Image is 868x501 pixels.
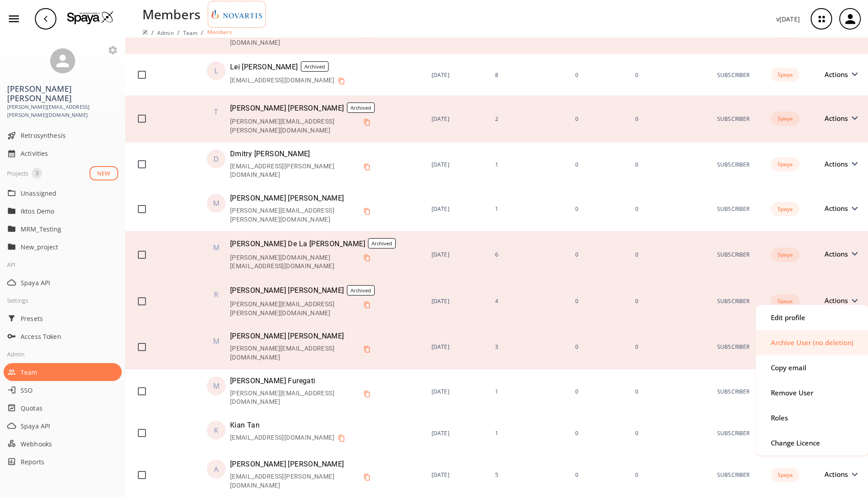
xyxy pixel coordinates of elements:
li: / [151,28,154,37]
div: Unassigned [4,184,122,202]
li: / [201,28,203,37]
p: Iktos Demo [21,206,92,216]
div: Remove User [771,390,813,396]
div: Copy email [771,364,806,371]
div: Edit profile [771,314,805,321]
div: Change Licence [771,440,820,446]
p: v [DATE] [776,14,800,24]
div: Quotas [4,399,122,417]
span: Webhooks [21,439,118,449]
div: New_project [4,238,122,256]
img: Spaya logo [142,30,148,35]
span: Reports [21,457,118,467]
li: / [177,28,180,37]
div: Webhooks [4,435,122,453]
span: Activities [21,149,118,158]
a: Admin [157,29,174,37]
div: Team [4,363,122,381]
div: Presets [4,309,122,327]
div: Spaya API [4,274,122,291]
span: Spaya API [21,278,118,287]
span: Unassigned [21,188,118,198]
span: Access Token [21,332,118,341]
p: Members [207,28,232,36]
span: Retrosynthesis [21,131,118,140]
span: Quotas [21,403,118,413]
div: Members [142,4,201,24]
span: Team [21,368,118,377]
img: Logo Spaya [67,11,114,24]
div: SSO [4,381,122,399]
p: New_project [21,242,92,252]
span: Presets [21,314,118,323]
span: SSO [21,385,118,395]
div: Archive User (no deletion) [771,339,854,346]
span: Spaya API [21,421,118,431]
button: NEW [90,166,118,181]
div: Access Token [4,327,122,345]
h3: [PERSON_NAME] [PERSON_NAME] [7,84,118,103]
div: Iktos Demo [4,202,122,220]
span: [PERSON_NAME][EMAIL_ADDRESS][PERSON_NAME][DOMAIN_NAME] [7,103,118,120]
div: Projects [7,168,28,179]
div: Activities [4,145,122,163]
span: 3 [32,169,42,178]
img: Team logo [210,3,264,26]
div: MRM_Testing [4,220,122,238]
div: Spaya API [4,417,122,435]
a: Team [183,29,198,37]
p: MRM_Testing [21,224,92,234]
div: Roles [771,415,788,421]
div: Retrosynthesis [4,127,122,145]
div: Reports [4,453,122,471]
